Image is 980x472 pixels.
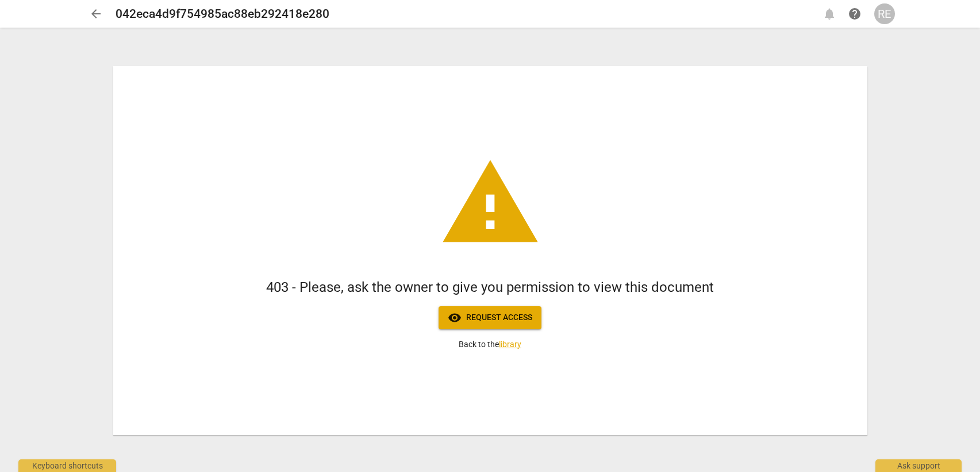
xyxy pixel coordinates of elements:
div: Keyboard shortcuts [18,459,116,472]
p: Back to the [459,338,521,351]
a: library [499,340,521,349]
div: Ask support [875,459,962,472]
button: Request access [439,306,541,329]
h1: 403 - Please, ask the owner to give you permission to view this document [266,278,714,297]
span: help [848,7,862,21]
span: Request access [448,311,532,325]
a: Help [844,3,865,24]
span: arrow_back [89,7,103,21]
span: visibility [448,311,462,325]
button: RE [874,3,895,24]
span: warning [439,151,542,255]
h2: 042eca4d9f754985ac88eb292418e280 [116,7,329,21]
